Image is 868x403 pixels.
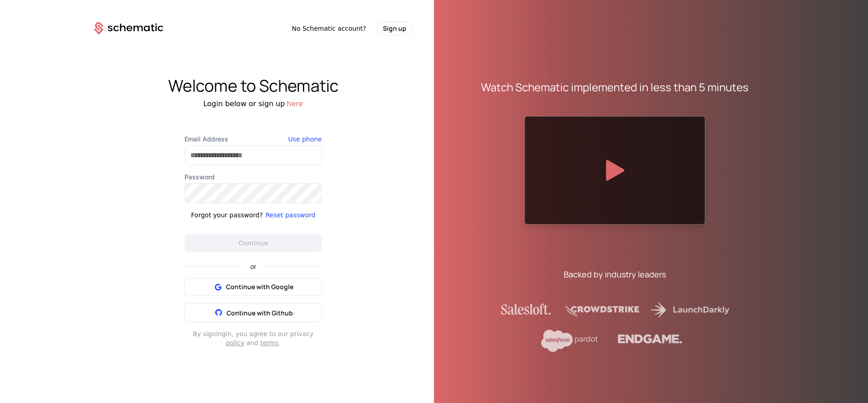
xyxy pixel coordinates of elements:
[265,211,315,220] button: Reset password
[184,173,322,182] label: Password
[184,278,322,296] button: Continue with Google
[292,24,366,33] span: No Schematic account?
[72,77,434,95] div: Welcome to Schematic
[72,98,434,109] div: Login below or sign up
[377,22,412,35] button: Sign up
[184,329,322,347] div: By signing in , you agree to our privacy and .
[191,211,263,220] div: Forgot your password?
[184,303,322,322] button: Continue with Github
[226,339,244,347] a: policy
[184,135,322,144] label: Email Address
[243,263,264,270] span: or
[564,268,666,281] div: Backed by industry leaders
[226,282,293,291] span: Continue with Google
[287,98,303,109] button: here
[288,135,322,144] button: Use phone
[260,339,279,347] a: terms
[481,80,749,94] div: Watch Schematic implemented in less than 5 minutes
[226,309,293,317] span: Continue with Github
[184,234,322,252] button: Continue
